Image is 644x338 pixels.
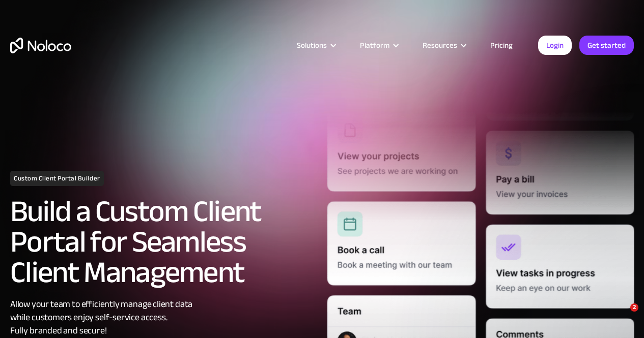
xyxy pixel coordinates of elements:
div: Platform [360,39,389,52]
a: Login [538,36,572,55]
a: home [10,38,71,53]
span: 2 [630,303,638,312]
div: Platform [347,39,410,52]
h1: Custom Client Portal Builder [10,171,104,186]
div: Resources [410,39,478,52]
div: Solutions [284,39,347,52]
div: Solutions [297,39,327,52]
iframe: Intercom live chat [609,303,634,328]
div: Allow your team to efficiently manage client data while customers enjoy self-service access. Full... [10,298,317,337]
h2: Build a Custom Client Portal for Seamless Client Management [10,196,317,288]
a: Get started [579,36,634,55]
a: Pricing [478,39,525,52]
div: Resources [423,39,457,52]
